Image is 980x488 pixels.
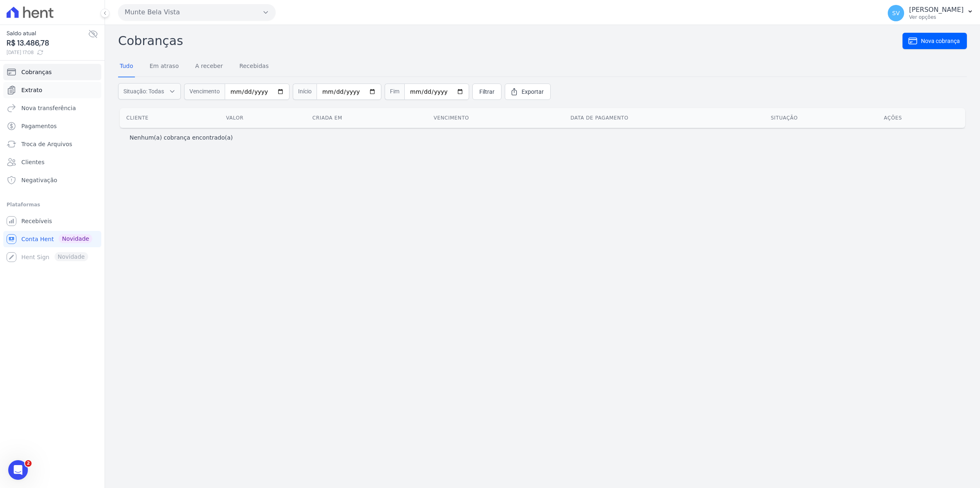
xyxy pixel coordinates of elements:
[21,158,44,166] span: Clientes
[118,83,181,99] button: Situação: Todas
[3,100,101,116] a: Nova transferência
[522,88,544,96] span: Exportar
[921,37,960,45] span: Nova cobrança
[118,4,276,20] button: Munte Bela Vista
[3,154,101,170] a: Clientes
[909,6,964,14] p: [PERSON_NAME]
[194,56,225,77] a: A receber
[3,172,101,188] a: Negativação
[238,56,271,77] a: Recebidas
[123,87,164,95] span: Situação: Todas
[21,122,57,130] span: Pagamentos
[3,136,101,152] a: Troca de Arquivos
[505,84,551,100] a: Exportar
[120,108,219,128] th: Cliente
[219,108,306,128] th: Valor
[3,213,101,229] a: Recebíveis
[21,140,72,148] span: Troca de Arquivos
[3,118,101,134] a: Pagamentos
[7,64,98,265] nav: Sidebar
[21,235,54,243] span: Conta Hent
[892,10,900,16] span: SV
[7,200,98,210] div: Plataformas
[25,460,32,467] span: 2
[118,32,903,50] h2: Cobranças
[118,56,135,77] a: Tudo
[21,176,57,184] span: Negativação
[8,460,28,480] iframe: Intercom live chat
[7,29,88,38] span: Saldo atual
[21,104,76,112] span: Nova transferência
[21,86,42,94] span: Extrato
[7,49,88,56] span: [DATE] 17:08
[903,33,967,49] a: Nova cobrança
[479,88,495,96] span: Filtrar
[909,14,964,20] p: Ver opções
[881,2,980,25] button: SV [PERSON_NAME] Ver opções
[293,84,317,100] span: Início
[3,82,101,98] a: Extrato
[59,234,92,243] span: Novidade
[472,84,501,100] a: Filtrar
[7,38,88,49] span: R$ 13.486,78
[306,108,427,128] th: Criada em
[877,108,965,128] th: Ações
[3,64,101,80] a: Cobranças
[148,56,180,77] a: Em atraso
[21,68,52,76] span: Cobranças
[3,231,101,247] a: Conta Hent Novidade
[764,108,877,128] th: Situação
[130,133,233,142] p: Nenhum(a) cobrança encontrado(a)
[385,84,404,100] span: Fim
[564,108,764,128] th: Data de pagamento
[21,217,52,225] span: Recebíveis
[184,84,225,100] span: Vencimento
[427,108,564,128] th: Vencimento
